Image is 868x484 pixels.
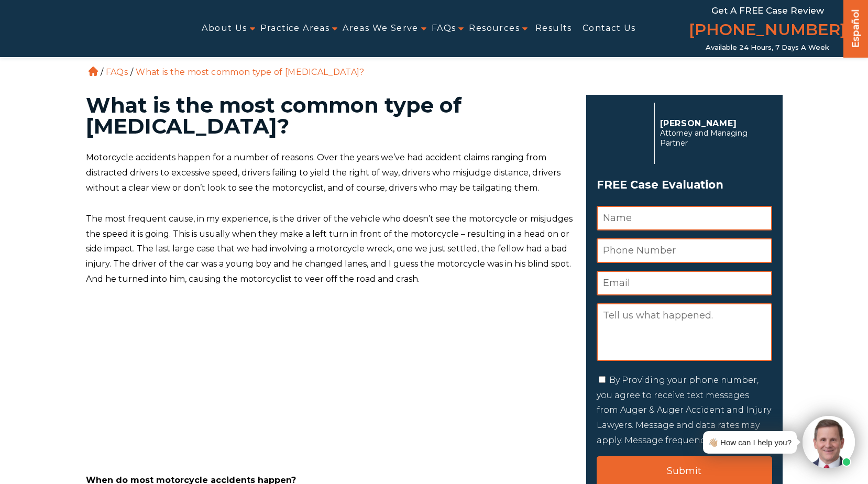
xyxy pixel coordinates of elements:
[432,17,456,40] a: FAQs
[660,118,766,128] p: [PERSON_NAME]
[86,152,561,193] span: Motorcycle accidents happen for a number of reasons. Over the years we’ve had accident claims ran...
[343,17,419,40] a: Areas We Serve
[597,175,772,195] span: FREE Case Evaluation
[6,18,149,40] img: Auger & Auger Accident and Injury Lawyers Logo
[86,95,574,137] h1: What is the most common type of [MEDICAL_DATA]?
[469,17,520,40] a: Resources
[597,375,771,445] label: By Providing your phone number, you agree to receive text messages from Auger & Auger Accident an...
[161,303,499,457] img: book-horizontal-banner
[133,67,367,77] li: What is the most common type of [MEDICAL_DATA]?
[583,17,636,40] a: Contact Us
[89,67,98,76] a: Home
[711,5,824,16] span: Get a FREE Case Review
[706,43,829,52] span: Available 24 Hours, 7 Days a Week
[202,17,247,40] a: About Us
[597,107,649,159] img: Herbert Auger
[86,214,573,239] span: The most frequent cause, in my experience, is the driver of the vehicle who doesn’t see the motor...
[106,67,128,77] a: FAQs
[803,416,855,468] img: Intaker widget Avatar
[660,128,766,148] span: Attorney and Managing Partner
[535,17,572,40] a: Results
[597,271,772,295] input: Email
[260,17,330,40] a: Practice Areas
[689,18,846,43] a: [PHONE_NUMBER]
[597,206,772,230] input: Name
[86,229,571,284] span: head on or side impact. The last large case that we had involving a motorcycle wreck, one we just...
[708,435,792,449] div: 👋🏼 How can I help you?
[597,238,772,263] input: Phone Number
